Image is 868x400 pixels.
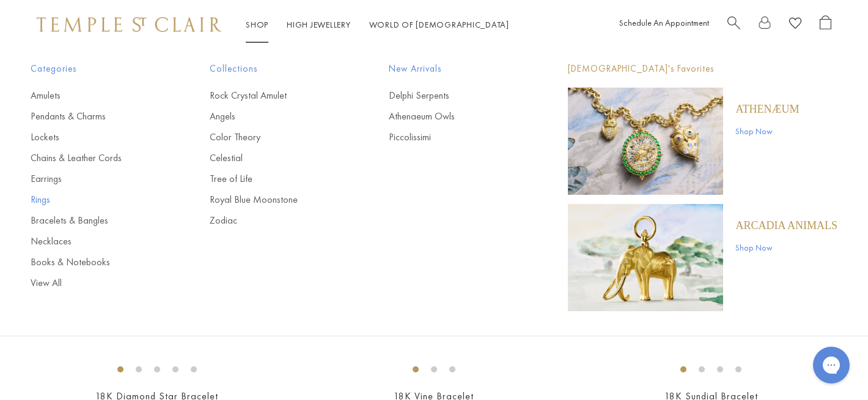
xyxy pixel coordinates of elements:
[287,19,351,30] a: High JewelleryHigh Jewellery
[389,89,519,102] a: Delphi Serpents
[31,172,161,186] a: Earrings
[727,15,740,34] a: Search
[37,17,221,32] img: Temple St. Clair
[789,15,801,34] a: View Wishlist
[31,235,161,248] a: Necklaces
[389,110,519,123] a: Athenaeum Owls
[369,19,509,30] a: World of [DEMOGRAPHIC_DATA]World of [DEMOGRAPHIC_DATA]
[820,15,831,34] a: Open Shopping Bag
[31,61,161,77] span: Categories
[735,241,837,254] a: Shop Now
[735,102,799,116] a: Athenæum
[31,110,161,123] a: Pendants & Charms
[389,130,519,144] a: Piccolissimi
[246,19,268,30] a: ShopShop
[568,61,837,77] p: [DEMOGRAPHIC_DATA]'s Favorites
[210,214,340,227] a: Zodiac
[807,342,856,388] iframe: Gorgias live chat messenger
[210,172,340,186] a: Tree of Life
[210,193,340,206] a: Royal Blue Moonstone
[31,193,161,206] a: Rings
[31,130,161,144] a: Lockets
[31,255,161,269] a: Books & Notebooks
[210,110,340,123] a: Angels
[210,130,340,144] a: Color Theory
[31,214,161,227] a: Bracelets & Bangles
[31,89,161,102] a: Amulets
[210,61,340,77] span: Collections
[210,89,340,102] a: Rock Crystal Amulet
[389,61,519,77] span: New Arrivals
[735,124,799,138] a: Shop Now
[246,17,509,32] nav: Main navigation
[210,151,340,165] a: Celestial
[619,17,709,28] a: Schedule An Appointment
[31,276,161,290] a: View All
[31,151,161,165] a: Chains & Leather Cords
[735,219,837,232] a: ARCADIA ANIMALS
